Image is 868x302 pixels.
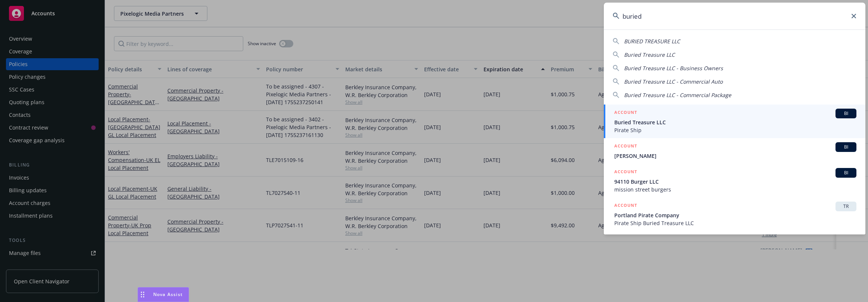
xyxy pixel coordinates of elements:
span: 94110 Burger LLC [614,178,856,186]
div: Drag to move [138,287,147,302]
span: Nova Assist [153,291,183,298]
span: BI [838,169,853,176]
h5: ACCOUNT [614,168,637,177]
a: ACCOUNTTRPortland Pirate CompanyPirate Ship Buried Treasure LLC [604,197,865,231]
span: Buried Treasure LLC - Commercial Package [624,91,731,99]
h5: ACCOUNT [614,109,637,118]
span: BI [838,144,853,150]
span: Portland Pirate Company [614,211,856,219]
span: Buried Treasure LLC [614,118,856,126]
span: BURIED TREASURE LLC [624,38,680,45]
span: Buried Treasure LLC [624,51,675,58]
h5: ACCOUNT [614,142,637,151]
h5: ACCOUNT [614,202,637,211]
span: TR [838,203,853,210]
span: mission street burgers [614,186,856,193]
span: Buried Treasure LLC - Commercial Auto [624,78,723,85]
a: ACCOUNTBI94110 Burger LLCmission street burgers [604,164,865,197]
span: BI [838,110,853,117]
span: Buried Treasure LLC - Business Owners [624,65,723,72]
span: [PERSON_NAME] [614,152,856,160]
a: ACCOUNTBI[PERSON_NAME] [604,138,865,164]
button: Nova Assist [138,287,189,302]
span: Pirate Ship Buried Treasure LLC [614,219,856,227]
a: ACCOUNTBIBuried Treasure LLCPirate Ship [604,105,865,138]
input: Search... [604,3,865,29]
span: Pirate Ship [614,126,856,134]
